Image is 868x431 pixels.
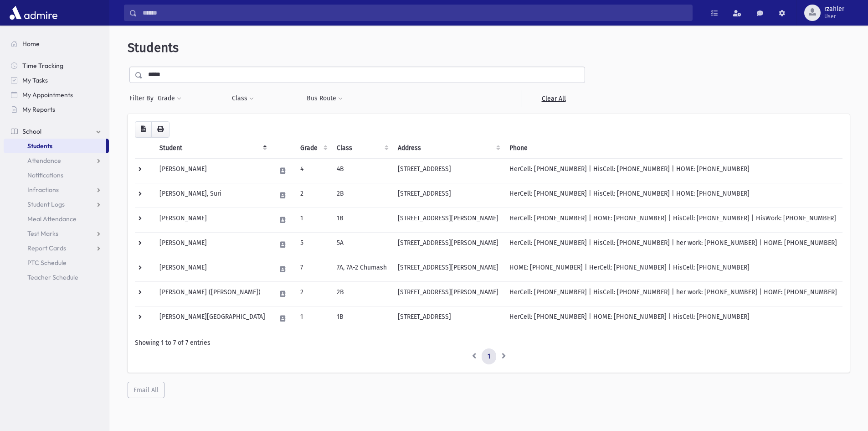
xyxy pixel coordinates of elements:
td: [STREET_ADDRESS] [392,306,504,331]
a: Teacher Schedule [4,270,109,285]
a: School [4,124,109,139]
th: Grade: activate to sort column ascending [295,138,331,159]
td: 2 [295,183,331,208]
td: HerCell: [PHONE_NUMBER] | HOME: [PHONE_NUMBER] | HisCell: [PHONE_NUMBER] [504,306,842,331]
td: [STREET_ADDRESS][PERSON_NAME] [392,232,504,257]
td: [PERSON_NAME] [154,257,271,281]
th: Phone [504,138,842,159]
button: Bus Route [306,90,343,107]
td: 1 [295,208,331,232]
a: PTC Schedule [4,255,109,270]
span: rzahler [824,5,844,13]
td: HerCell: [PHONE_NUMBER] | HisCell: [PHONE_NUMBER] | HOME: [PHONE_NUMBER] [504,158,842,183]
td: [PERSON_NAME] [154,208,271,232]
td: 4B [331,158,392,183]
a: Students [4,139,106,153]
th: Class: activate to sort column ascending [331,138,392,159]
td: [PERSON_NAME] ([PERSON_NAME]) [154,281,271,306]
td: HerCell: [PHONE_NUMBER] | HisCell: [PHONE_NUMBER] | HOME: [PHONE_NUMBER] [504,183,842,208]
span: Student Logs [27,200,65,208]
button: Grade [157,90,182,107]
span: Meal Attendance [27,215,77,223]
span: Notifications [27,171,63,179]
td: HerCell: [PHONE_NUMBER] | HisCell: [PHONE_NUMBER] | her work: [PHONE_NUMBER] | HOME: [PHONE_NUMBER] [504,232,842,257]
img: AdmirePro [7,4,60,22]
span: Test Marks [27,229,58,238]
button: Email All [128,382,164,398]
span: Infractions [27,186,59,194]
td: [PERSON_NAME][GEOGRAPHIC_DATA] [154,306,271,331]
span: Filter By [129,93,157,103]
td: [PERSON_NAME], Suri [154,183,271,208]
span: Home [22,40,40,48]
td: HerCell: [PHONE_NUMBER] | HOME: [PHONE_NUMBER] | HisCell: [PHONE_NUMBER] | HisWork: [PHONE_NUMBER] [504,208,842,232]
a: Time Tracking [4,58,109,73]
td: 7 [295,257,331,281]
td: 5A [331,232,392,257]
td: [STREET_ADDRESS] [392,158,504,183]
span: Attendance [27,156,61,165]
button: CSV [135,121,152,138]
span: My Tasks [22,76,48,84]
th: Address: activate to sort column ascending [392,138,504,159]
td: 1B [331,306,392,331]
a: Student Logs [4,197,109,212]
a: Test Marks [4,226,109,241]
span: School [22,127,41,135]
span: PTC Schedule [27,259,67,267]
a: Attendance [4,153,109,168]
a: My Reports [4,102,109,117]
td: 2 [295,281,331,306]
span: My Appointments [22,91,73,99]
button: Print [151,121,169,138]
a: Infractions [4,182,109,197]
a: 1 [482,348,496,365]
td: 4 [295,158,331,183]
td: [STREET_ADDRESS][PERSON_NAME] [392,281,504,306]
td: 2B [331,183,392,208]
button: Class [231,90,254,107]
td: 5 [295,232,331,257]
a: Notifications [4,168,109,182]
span: User [824,13,844,20]
span: Students [128,40,179,55]
a: Clear All [522,90,585,107]
a: My Tasks [4,73,109,88]
a: Meal Attendance [4,212,109,226]
td: HerCell: [PHONE_NUMBER] | HisCell: [PHONE_NUMBER] | her work: [PHONE_NUMBER] | HOME: [PHONE_NUMBER] [504,281,842,306]
td: [STREET_ADDRESS][PERSON_NAME] [392,208,504,232]
input: Search [137,5,692,21]
td: [PERSON_NAME] [154,232,271,257]
td: [STREET_ADDRESS][PERSON_NAME] [392,257,504,281]
td: [PERSON_NAME] [154,158,271,183]
div: Showing 1 to 7 of 7 entries [135,338,842,348]
span: Students [27,142,52,150]
span: Report Cards [27,244,66,252]
td: 2B [331,281,392,306]
a: Home [4,36,109,51]
td: HOME: [PHONE_NUMBER] | HerCell: [PHONE_NUMBER] | HisCell: [PHONE_NUMBER] [504,257,842,281]
th: Student: activate to sort column descending [154,138,271,159]
td: 7A, 7A-2 Chumash [331,257,392,281]
a: Report Cards [4,241,109,255]
span: Teacher Schedule [27,273,78,281]
span: Time Tracking [22,62,63,70]
td: [STREET_ADDRESS] [392,183,504,208]
span: My Reports [22,105,55,114]
td: 1 [295,306,331,331]
td: 1B [331,208,392,232]
a: My Appointments [4,88,109,102]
